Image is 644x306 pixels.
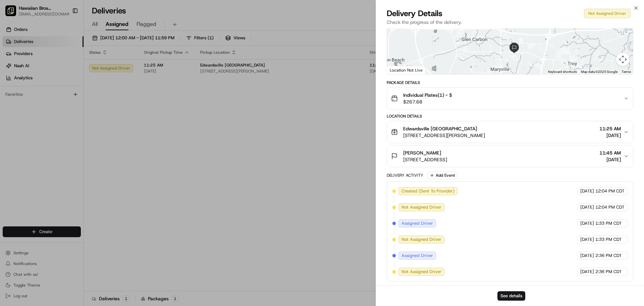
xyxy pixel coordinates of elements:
[622,70,631,74] a: Terms
[581,70,618,74] span: Map data ©2025 Google
[595,253,622,259] span: 2:36 PM CDT
[63,97,108,104] span: API Documentation
[389,65,411,74] a: Open this area in Google Maps (opens a new window)
[580,204,594,210] span: [DATE]
[427,171,457,179] button: Add Event
[114,66,122,74] button: Start new chat
[595,220,622,226] span: 1:33 PM CDT
[548,70,577,74] button: Keyboard shortcuts
[54,95,110,107] a: 💻API Documentation
[387,8,442,19] span: Delivery Details
[497,291,525,301] button: See details
[7,7,20,20] img: Nash
[7,98,12,103] div: 📗
[403,125,477,132] span: Edwardsville [GEOGRAPHIC_DATA]
[7,64,19,76] img: 1736555255976-a54dd68f-1ca7-489b-9aae-adbdc363a1c4
[23,64,110,71] div: Start new chat
[387,121,633,143] button: Edwardsville [GEOGRAPHIC_DATA][STREET_ADDRESS][PERSON_NAME]11:25 AM[DATE]
[580,236,594,243] span: [DATE]
[403,92,452,98] span: Individual Plates(1) - $
[401,253,433,259] span: Assigned Driver
[17,43,111,50] input: Clear
[387,19,633,26] p: Check the progress of the delivery.
[67,114,81,119] span: Pylon
[4,95,54,107] a: 📗Knowledge Base
[401,188,454,194] span: Created (Sent To Provider)
[580,220,594,226] span: [DATE]
[599,149,621,156] span: 11:45 AM
[47,114,81,119] a: Powered byPylon
[387,145,633,167] button: [PERSON_NAME][STREET_ADDRESS]11:45 AM[DATE]
[401,269,441,275] span: Not Assigned Driver
[599,125,621,132] span: 11:25 AM
[7,27,122,38] p: Welcome 👋
[403,132,485,139] span: [STREET_ADDRESS][PERSON_NAME]
[580,188,594,194] span: [DATE]
[387,114,633,119] div: Location Details
[13,97,51,104] span: Knowledge Base
[403,156,447,163] span: [STREET_ADDRESS]
[595,204,625,210] span: 12:04 PM CDT
[595,236,622,243] span: 1:33 PM CDT
[580,269,594,275] span: [DATE]
[387,88,633,109] button: Individual Plates(1) - $$267.68
[387,173,423,178] div: Delivery Activity
[580,253,594,259] span: [DATE]
[403,149,441,156] span: [PERSON_NAME]
[389,65,411,74] img: Google
[599,132,621,139] span: [DATE]
[595,269,622,275] span: 2:36 PM CDT
[401,220,433,226] span: Assigned Driver
[599,156,621,163] span: [DATE]
[401,236,441,243] span: Not Assigned Driver
[403,98,452,105] span: $267.68
[401,204,441,210] span: Not Assigned Driver
[387,66,426,74] div: Location Not Live
[23,71,85,76] div: We're available if you need us!
[616,53,630,66] button: Map camera controls
[595,188,625,194] span: 12:04 PM CDT
[387,80,633,85] div: Package Details
[57,98,62,103] div: 💻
